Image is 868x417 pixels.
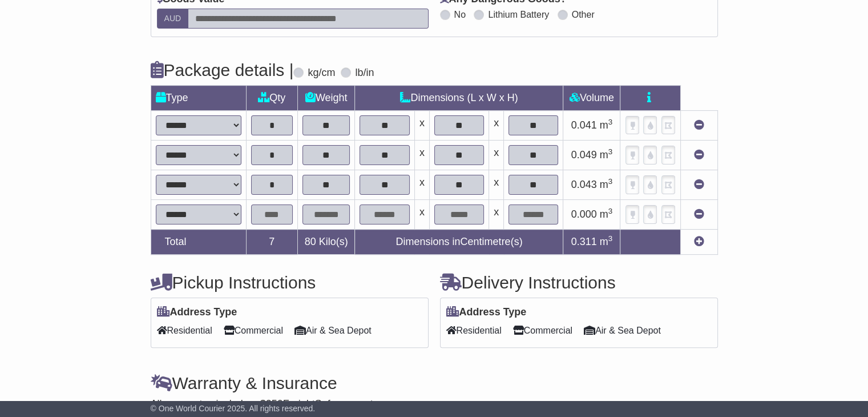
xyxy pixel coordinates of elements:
[694,209,704,220] a: Remove this item
[489,200,504,230] td: x
[414,141,429,170] td: x
[488,9,549,20] label: Lithium Battery
[294,322,372,339] span: Air & Sea Depot
[414,200,429,230] td: x
[600,179,613,190] span: m
[600,209,613,220] span: m
[489,111,504,141] td: x
[454,9,466,20] label: No
[308,67,335,79] label: kg/cm
[446,306,527,319] label: Address Type
[246,230,297,255] td: 7
[157,306,237,319] label: Address Type
[157,9,189,29] label: AUD
[571,209,597,220] span: 0.000
[571,119,597,131] span: 0.041
[694,119,704,131] a: Remove this item
[600,149,613,161] span: m
[297,86,355,111] td: Weight
[414,170,429,200] td: x
[151,230,246,255] td: Total
[355,86,563,111] td: Dimensions (L x W x H)
[151,86,246,111] td: Type
[608,207,613,215] sup: 3
[305,236,316,247] span: 80
[151,273,429,292] h4: Pickup Instructions
[571,179,597,190] span: 0.043
[151,374,718,392] h4: Warranty & Insurance
[157,322,212,339] span: Residential
[151,398,718,411] div: All our quotes include a $ FreightSafe warranty.
[489,170,504,200] td: x
[151,404,316,413] span: © One World Courier 2025. All rights reserved.
[600,236,613,247] span: m
[572,9,595,20] label: Other
[151,61,294,79] h4: Package details |
[355,67,374,79] label: lb/in
[608,177,613,186] sup: 3
[608,118,613,126] sup: 3
[355,230,563,255] td: Dimensions in Centimetre(s)
[224,322,283,339] span: Commercial
[297,230,355,255] td: Kilo(s)
[446,322,502,339] span: Residential
[694,179,704,190] a: Remove this item
[414,111,429,141] td: x
[440,273,718,292] h4: Delivery Instructions
[246,86,297,111] td: Qty
[608,234,613,243] sup: 3
[694,149,704,161] a: Remove this item
[584,322,661,339] span: Air & Sea Depot
[513,322,572,339] span: Commercial
[694,236,704,247] a: Add new item
[563,86,620,111] td: Volume
[489,141,504,170] td: x
[608,147,613,156] sup: 3
[571,236,597,247] span: 0.311
[266,398,283,410] span: 250
[600,119,613,131] span: m
[571,149,597,161] span: 0.049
